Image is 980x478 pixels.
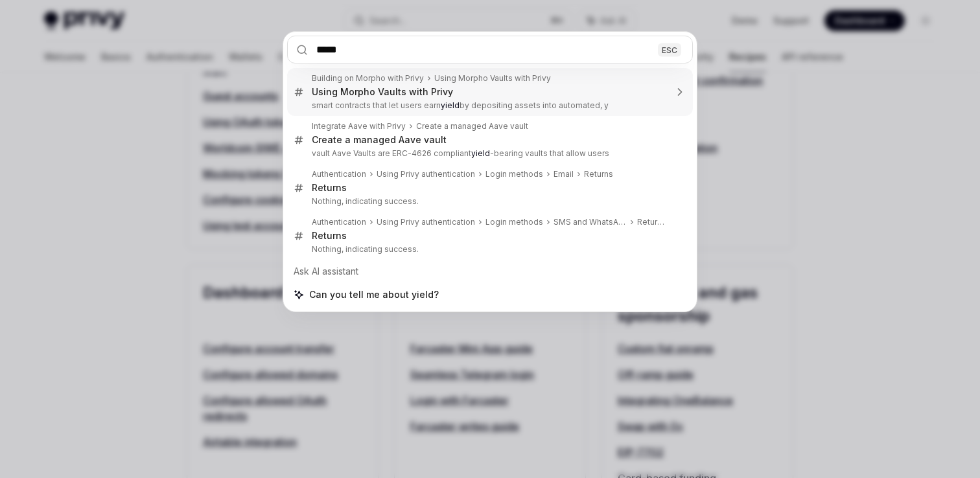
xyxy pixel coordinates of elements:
div: SMS and WhatsApp [554,217,627,227]
div: Using Morpho Vaults with Privy [312,86,453,98]
span: Can you tell me about yield? [309,288,439,301]
div: Returns [637,217,666,227]
div: Login methods [485,217,543,227]
div: Authentication [312,217,366,227]
div: Authentication [312,169,366,179]
b: yield [441,100,460,110]
div: Integrate Aave with Privy [312,121,406,131]
b: yield [471,148,490,158]
div: Create a managed Aave vault [312,134,447,146]
div: Building on Morpho with Privy [312,73,424,84]
div: Ask AI assistant [287,260,693,283]
div: Create a managed Aave vault [416,121,528,131]
div: Using Morpho Vaults with Privy [434,73,551,84]
div: Using Privy authentication [377,169,475,179]
p: smart contracts that let users earn by depositing assets into automated, y [312,100,666,111]
div: Returns [584,169,613,179]
p: vault Aave Vaults are ERC-4626 compliant -bearing vaults that allow users [312,148,666,159]
div: Returns [312,230,347,242]
div: Using Privy authentication [377,217,475,227]
p: Nothing, indicating success. [312,244,666,255]
div: ESC [658,43,681,56]
p: Nothing, indicating success. [312,196,666,207]
div: Login methods [485,169,543,179]
div: Returns [312,182,347,194]
div: Email [554,169,574,179]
